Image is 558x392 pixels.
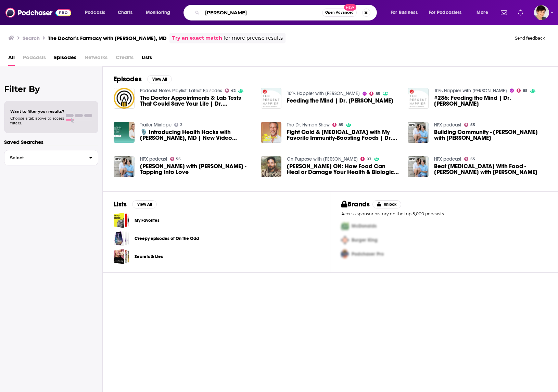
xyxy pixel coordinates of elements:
h2: Filter By [4,84,98,94]
a: Marianne Williamson with Mark Hyman - Tapping Into Love [140,163,253,175]
img: Fight Cold & Flu Season with My Favorite Immunity-Boosting Foods | Dr. Mark Hyman [261,122,282,143]
span: Charts [118,8,132,17]
a: Secrets & Lies [114,249,129,264]
p: Saved Searches [4,139,98,145]
span: Credits [116,52,134,66]
a: 85 [369,92,380,96]
img: First Pro Logo [339,219,352,233]
span: Want to filter your results? [10,109,64,114]
img: 🎙️ Introducing Health Hacks with Mark Hyman, MD | New Video Podcast by OpenMind [114,122,135,143]
span: 85 [339,123,343,126]
img: Building Community - Radha Agrawal with Mark Hyman [408,122,429,143]
button: open menu [386,7,426,18]
button: View All [147,75,172,83]
a: 55 [464,123,475,127]
a: Fight Cold & Flu Season with My Favorite Immunity-Boosting Foods | Dr. Mark Hyman [287,129,400,141]
button: Unlock [372,200,402,208]
span: 55 [176,158,181,161]
span: For Business [391,8,418,17]
a: Creepy episodes of On the Odd [114,231,129,246]
img: User Profile [534,5,549,20]
a: Lists [142,52,152,66]
img: Feeding the Mind | Dr. Mark Hyman [261,88,282,109]
a: Podchaser - Follow, Share and Rate Podcasts [5,6,71,19]
span: Fight Cold & [MEDICAL_DATA] with My Favorite Immunity-Boosting Foods | Dr. [PERSON_NAME] [287,129,400,141]
a: EpisodesView All [114,75,172,83]
a: Beat Depression With Food - Drew Ramsey with Mark Hyman [434,163,547,175]
a: 85 [332,123,343,127]
span: Select [4,156,84,160]
button: open menu [472,7,497,18]
a: 85 [517,89,528,93]
a: Feeding the Mind | Dr. Mark Hyman [287,98,393,104]
a: Building Community - Radha Agrawal with Mark Hyman [434,129,547,141]
a: Episodes [54,52,76,66]
span: More [477,8,488,17]
a: Mark Hyman ON: How Food Can Heal or Damage Your Health & Biological Secrets to Longevity [287,163,400,175]
img: The Doctor Appointments & Lab Tests That Could Save Your Life | Dr. Mark Hyman [114,88,135,109]
a: 2 [174,123,182,127]
span: The Doctor Appointments & Lab Tests That Could Save Your Life | Dr. [PERSON_NAME] [140,95,253,107]
span: McDonalds [352,223,377,229]
button: open menu [80,7,114,18]
h3: The Doctor’s Farmacy with [PERSON_NAME], MD [48,35,167,41]
button: View All [132,200,157,208]
input: Search podcasts, credits, & more... [202,7,322,18]
a: The Doctor Appointments & Lab Tests That Could Save Your Life | Dr. Mark Hyman [140,95,253,107]
a: Creepy episodes of On the Odd [135,235,199,242]
a: All [8,52,15,66]
span: My Favorites [114,213,129,228]
a: ListsView All [114,200,157,208]
img: Mark Hyman ON: How Food Can Heal or Damage Your Health & Biological Secrets to Longevity [261,156,282,177]
span: New [344,4,356,11]
a: 55 [464,157,475,161]
h2: Lists [114,200,127,208]
a: 🎙️ Introducing Health Hacks with Mark Hyman, MD | New Video Podcast by OpenMind [140,129,253,141]
a: Show notifications dropdown [515,7,526,18]
img: Beat Depression With Food - Drew Ramsey with Mark Hyman [408,156,429,177]
span: Networks [85,52,107,66]
span: 93 [367,158,371,161]
a: 55 [170,157,181,161]
button: open menu [424,7,472,18]
span: Monitoring [146,8,170,17]
a: #286: Feeding the Mind | Dr. Mark Hyman [434,95,547,107]
span: 85 [376,92,380,95]
img: Marianne Williamson with Mark Hyman - Tapping Into Love [114,156,135,177]
img: #286: Feeding the Mind | Dr. Mark Hyman [408,88,429,109]
button: Open AdvancedNew [322,9,357,17]
h3: Search [23,35,40,41]
span: Choose a tab above to access filters. [10,116,64,125]
a: 93 [360,157,371,161]
span: Open Advanced [325,11,354,14]
span: Burger King [352,237,378,243]
span: Podchaser Pro [352,251,384,257]
span: Podcasts [23,52,46,66]
h2: Brands [341,200,370,208]
a: HPX podcast [434,156,461,162]
a: Try an exact match [172,34,222,42]
div: Search podcasts, credits, & more... [190,5,383,21]
a: HPX podcast [434,122,461,128]
span: 55 [470,158,475,161]
a: 10% Happier with Dan Harris [287,91,360,96]
a: Charts [113,7,137,18]
img: Second Pro Logo [339,233,352,247]
a: Trailer Mixtape [140,122,172,128]
span: 85 [523,89,528,92]
a: 42 [225,89,236,93]
button: Select [4,150,98,165]
a: On Purpose with Jay Shetty [287,156,358,162]
span: 2 [180,123,182,126]
a: Show notifications dropdown [498,7,510,18]
button: Show profile menu [534,5,549,20]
